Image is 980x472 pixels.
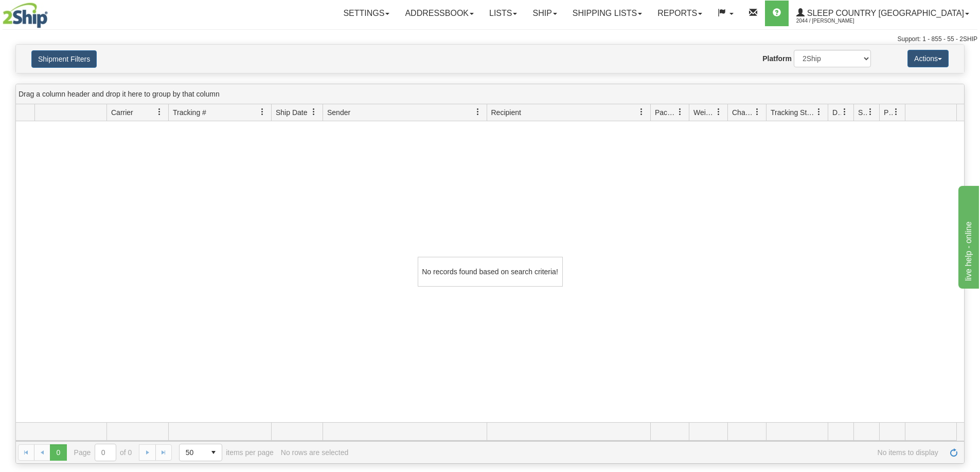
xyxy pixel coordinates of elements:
[8,6,95,18] div: live help - online
[335,1,397,26] a: Settings
[956,183,979,288] iframe: chat widget
[3,3,48,28] img: logo2044.jpg
[74,444,132,461] span: Page of 0
[907,50,949,67] button: Actions
[31,50,97,68] button: Shipment Filters
[418,257,563,287] div: No records found based on search criteria!
[858,107,867,118] span: Shipment Issues
[805,9,964,17] span: Sleep Country [GEOGRAPHIC_DATA]
[469,103,487,121] a: Sender filter column settings
[884,107,893,118] span: Pickup Status
[276,107,307,118] span: Ship Date
[946,444,962,461] a: Refresh
[565,1,650,26] a: Shipping lists
[771,107,815,118] span: Tracking Status
[650,1,710,26] a: Reports
[810,103,828,121] a: Tracking Status filter column settings
[179,444,222,461] span: Page sizes drop down
[710,103,727,121] a: Weight filter column settings
[327,107,350,118] span: Sender
[254,103,271,121] a: Tracking # filter column settings
[655,107,676,118] span: Packages
[186,447,199,458] span: 50
[749,103,766,121] a: Charge filter column settings
[832,107,841,118] span: Delivery Status
[16,84,964,104] div: grid grouping header
[179,444,274,461] span: items per page
[762,53,792,64] label: Platform
[3,35,977,44] div: Support: 1 - 855 - 55 - 2SHIP
[482,1,525,26] a: Lists
[671,103,689,121] a: Packages filter column settings
[111,107,133,118] span: Carrier
[693,107,715,118] span: Weight
[862,103,879,121] a: Shipment Issues filter column settings
[281,448,349,457] div: No rows are selected
[633,103,650,121] a: Recipient filter column settings
[887,103,905,121] a: Pickup Status filter column settings
[732,107,754,118] span: Charge
[789,1,977,26] a: Sleep Country [GEOGRAPHIC_DATA] 2044 / [PERSON_NAME]
[525,1,564,26] a: Ship
[796,16,874,26] span: 2044 / [PERSON_NAME]
[355,448,938,457] span: No items to display
[836,103,853,121] a: Delivery Status filter column settings
[151,103,168,121] a: Carrier filter column settings
[173,107,206,118] span: Tracking #
[491,107,521,118] span: Recipient
[205,444,222,461] span: select
[397,1,482,26] a: Addressbook
[50,444,66,461] span: Page 0
[305,103,323,121] a: Ship Date filter column settings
